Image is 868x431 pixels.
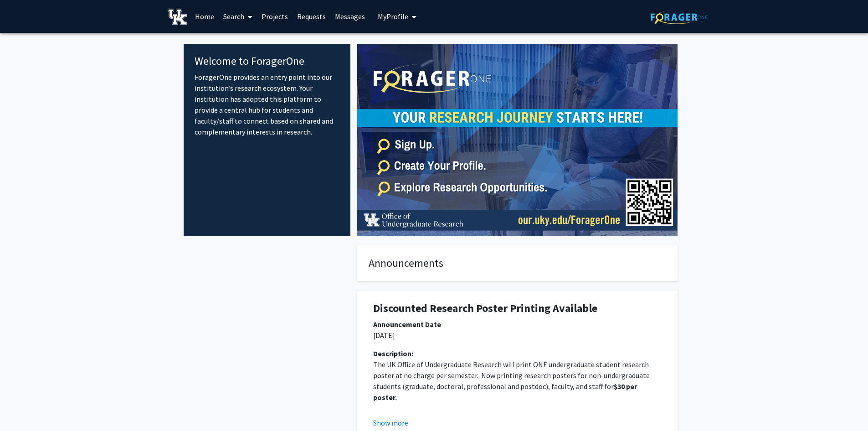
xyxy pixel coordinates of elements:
[369,257,666,270] h4: Announcements
[373,360,651,391] span: The UK Office of Undergraduate Research will print ONE undergraduate student research poster at n...
[357,44,678,236] img: Cover Image
[373,382,638,402] strong: $30 per poster.
[7,390,39,424] iframe: Chat
[195,55,340,68] h4: Welcome to ForagerOne
[373,348,662,359] div: Description:
[378,12,408,21] span: My Profile
[330,0,370,32] a: Messages
[168,9,187,25] img: University of Kentucky Logo
[373,330,662,341] p: [DATE]
[257,0,293,32] a: Projects
[373,302,662,315] h1: Discounted Research Poster Printing Available
[219,0,257,32] a: Search
[293,0,330,32] a: Requests
[373,417,408,428] button: Show more
[373,319,662,330] div: Announcement Date
[651,10,708,24] img: ForagerOne Logo
[195,72,340,137] p: ForagerOne provides an entry point into our institution’s research ecosystem. Your institution ha...
[190,0,219,32] a: Home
